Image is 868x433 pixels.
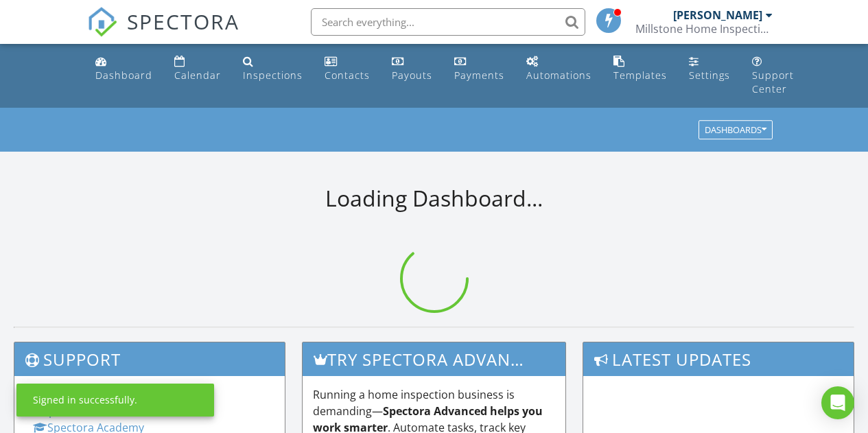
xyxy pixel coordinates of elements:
a: Dashboard [90,49,158,89]
div: Contacts [325,69,370,82]
a: Contacts [319,49,375,89]
div: Signed in successfully. [33,393,137,407]
a: Automations (Basic) [521,49,597,89]
a: Templates [608,49,672,89]
a: Support Center [747,49,799,102]
div: Dashboards [705,126,766,135]
div: Templates [613,69,667,82]
h3: Latest Updates [583,342,854,376]
div: Support Center [752,69,794,95]
img: The Best Home Inspection Software - Spectora [87,7,117,37]
a: Inspections [237,49,308,89]
div: Millstone Home Inspections [635,22,773,36]
div: Settings [689,69,730,82]
div: Automations [526,69,591,82]
input: Search everything... [311,8,585,36]
h3: Support [14,342,285,376]
a: SPECTORA [87,19,239,47]
a: Payments [449,49,510,89]
button: Dashboards [699,121,773,140]
a: Settings [683,49,736,89]
div: [PERSON_NAME] [673,8,762,22]
span: SPECTORA [127,7,239,36]
div: Dashboard [95,69,152,82]
div: Payouts [392,69,432,82]
div: Payments [454,69,504,82]
a: Calendar [169,49,226,89]
div: Inspections [243,69,303,82]
div: Open Intercom Messenger [821,386,854,419]
div: Calendar [174,69,221,82]
h3: Try spectora advanced [DATE] [303,342,565,376]
a: Payouts [386,49,438,89]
